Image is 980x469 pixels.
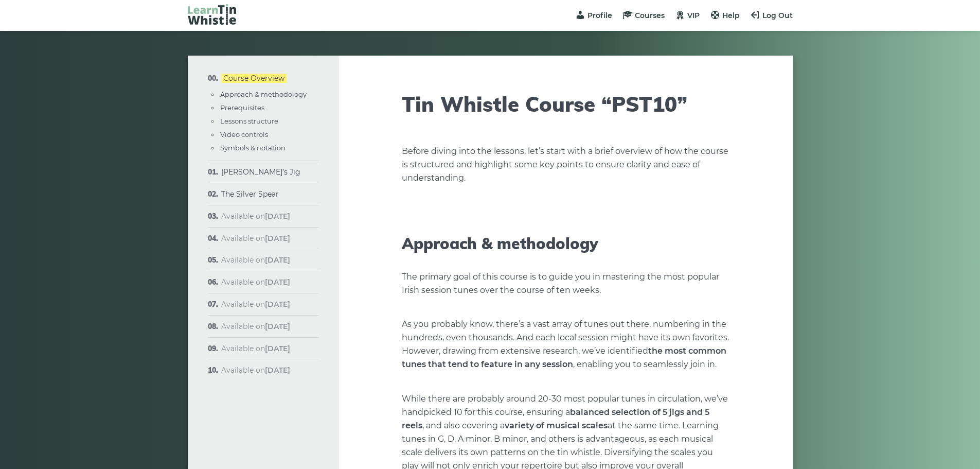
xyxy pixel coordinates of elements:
[221,234,290,243] span: Available on
[635,11,665,20] span: Courses
[220,103,264,112] a: Prerequisites
[265,277,290,287] strong: [DATE]
[265,322,290,331] strong: [DATE]
[265,344,290,353] strong: [DATE]
[188,4,236,25] img: LearnTinWhistle.com
[221,344,290,353] span: Available on
[402,92,730,116] h1: Tin Whistle Course “PST10”
[402,270,730,297] p: The primary goal of this course is to guide you in mastering the most popular Irish session tunes...
[221,74,287,83] a: Course Overview
[622,11,665,20] a: Courses
[220,130,268,138] a: Video controls
[402,145,730,185] p: Before diving into the lessons, let’s start with a brief overview of how the course is structured...
[221,189,279,199] a: The Silver Spear
[587,11,612,20] span: Profile
[221,322,290,331] span: Available on
[221,366,290,375] span: Available on
[687,11,700,20] span: VIP
[221,212,290,221] span: Available on
[265,255,290,265] strong: [DATE]
[221,255,290,265] span: Available on
[505,421,608,430] strong: variety of musical scales
[265,234,290,243] strong: [DATE]
[575,11,612,20] a: Profile
[265,212,290,221] strong: [DATE]
[402,318,730,371] p: As you probably know, there’s a vast array of tunes out there, numbering in the hundreds, even th...
[750,11,793,20] a: Log Out
[220,90,307,98] a: Approach & methodology
[265,366,290,375] strong: [DATE]
[675,11,700,20] a: VIP
[402,234,730,253] h2: Approach & methodology
[221,277,290,287] span: Available on
[221,167,300,177] a: [PERSON_NAME]’s Jig
[762,11,793,20] span: Log Out
[265,300,290,309] strong: [DATE]
[220,144,286,152] a: Symbols & notation
[722,11,740,20] span: Help
[710,11,740,20] a: Help
[220,117,278,125] a: Lessons structure
[221,300,290,309] span: Available on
